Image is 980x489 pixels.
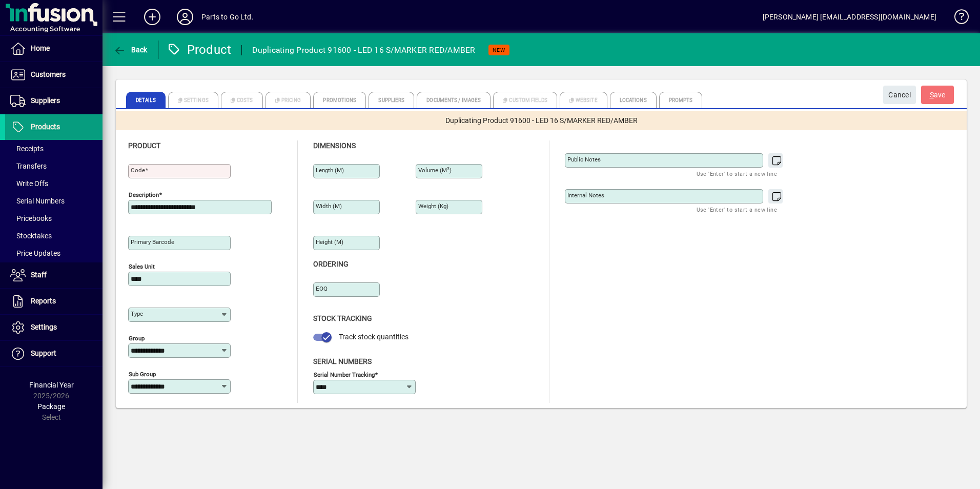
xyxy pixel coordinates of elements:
span: Support [31,349,56,357]
mat-label: Height (m) [316,238,343,246]
span: Write Offs [10,179,48,188]
span: Back [113,46,148,54]
span: Suppliers [31,96,60,105]
a: Pricebooks [5,210,103,227]
mat-label: Sales unit [129,263,155,270]
a: Transfers [5,157,103,175]
span: Home [31,44,50,52]
a: Settings [5,315,103,340]
mat-hint: Use 'Enter' to start a new line [697,168,777,179]
span: Dimensions [313,141,356,150]
button: Profile [169,8,201,26]
mat-label: Width (m) [316,202,342,210]
span: Customers [31,70,66,78]
span: Financial Year [29,381,74,389]
span: Transfers [10,162,47,170]
span: Pricebooks [10,214,52,222]
sup: 3 [447,166,450,171]
span: Ordering [313,260,349,268]
a: Home [5,36,103,62]
span: S [930,91,934,99]
div: Product [167,42,232,58]
a: Suppliers [5,88,103,114]
a: Knowledge Base [947,2,967,35]
span: Settings [31,323,57,331]
mat-label: Group [129,335,145,342]
mat-label: Weight (Kg) [418,202,448,210]
span: Staff [31,271,47,279]
a: Reports [5,289,103,314]
a: Support [5,341,103,366]
span: Cancel [888,87,911,104]
span: Serial Numbers [10,197,65,205]
a: Serial Numbers [5,192,103,210]
div: [PERSON_NAME] [EMAIL_ADDRESS][DOMAIN_NAME] [763,9,936,25]
app-page-header-button: Back [103,40,159,59]
span: Price Updates [10,249,60,257]
a: Customers [5,62,103,88]
span: Stock Tracking [313,314,372,322]
span: Duplicating Product 91600 - LED 16 S/MARKER RED/AMBER [445,115,638,126]
mat-label: Description [129,191,159,198]
span: Track stock quantities [339,333,409,341]
span: Package [37,402,65,411]
div: Duplicating Product 91600 - LED 16 S/MARKER RED/AMBER [252,42,475,58]
mat-label: Length (m) [316,167,344,174]
mat-label: Serial Number tracking [314,371,375,378]
span: Stocktakes [10,232,52,240]
mat-label: Type [131,310,143,317]
mat-label: EOQ [316,285,328,292]
button: Back [111,40,150,59]
span: Receipts [10,145,44,153]
button: Cancel [883,86,916,104]
button: Add [136,8,169,26]
span: NEW [493,47,505,53]
button: Save [921,86,954,104]
mat-label: Volume (m ) [418,167,452,174]
mat-label: Primary barcode [131,238,174,246]
a: Stocktakes [5,227,103,244]
mat-label: Code [131,167,145,174]
span: Reports [31,297,56,305]
span: Product [128,141,160,150]
div: Parts to Go Ltd. [201,9,254,25]
mat-label: Public Notes [567,156,601,163]
span: Products [31,123,60,131]
a: Receipts [5,140,103,157]
span: ave [930,87,946,104]
a: Staff [5,262,103,288]
mat-label: Sub group [129,371,156,378]
a: Price Updates [5,244,103,262]
span: Serial Numbers [313,357,372,365]
mat-hint: Use 'Enter' to start a new line [697,203,777,215]
mat-label: Internal Notes [567,192,604,199]
a: Write Offs [5,175,103,192]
